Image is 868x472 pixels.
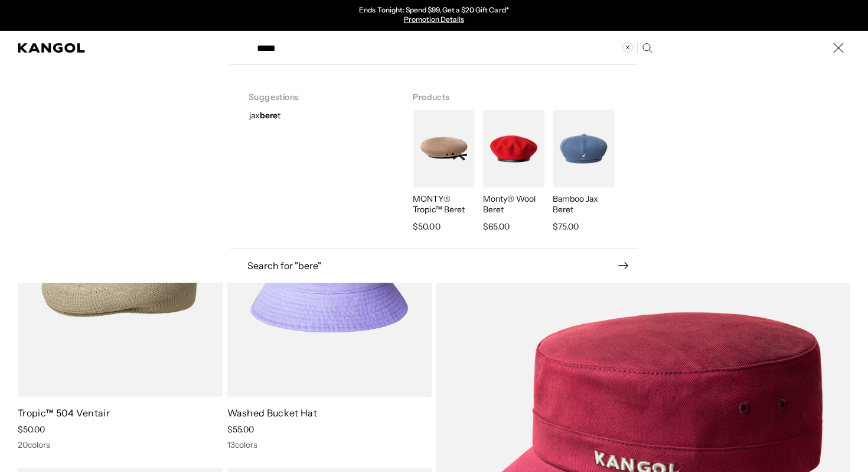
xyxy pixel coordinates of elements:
[413,77,619,110] h3: Products
[249,77,375,110] h3: Suggestions
[827,36,850,60] button: Close
[260,110,278,121] strong: bere
[230,260,638,271] button: Search for "bere"
[359,6,508,15] p: Ends Tonight: Spend $99, Get a $20 Gift Card*
[312,6,556,25] div: 1 of 2
[249,110,280,121] span: jax t
[312,6,556,25] div: Announcement
[413,219,440,234] span: $50.00
[553,193,614,215] p: Bamboo Jax Beret
[553,219,579,234] span: $75.00
[413,193,474,215] p: MONTY® Tropic™ Beret
[553,110,614,187] img: Bamboo Jax Beret
[483,219,510,234] span: $65.00
[642,43,652,53] button: Search here
[18,43,86,53] a: Kangol
[483,193,544,215] p: Monty® Wool Beret
[413,110,474,187] img: MONTY® Tropic™ Beret
[622,42,638,53] button: Clear search term
[483,110,544,187] img: Monty® Wool Beret
[404,15,464,24] a: Promotion Details
[312,6,556,25] slideshow-component: Announcement bar
[247,261,618,270] span: Search for " bere "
